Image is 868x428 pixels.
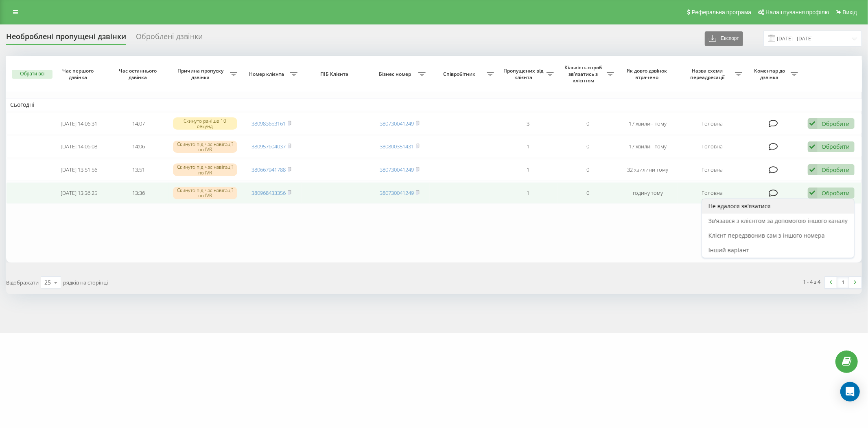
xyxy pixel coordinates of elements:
[44,278,51,287] div: 25
[63,279,108,286] span: рядків на сторінці
[843,9,857,15] span: Вихід
[49,113,109,135] td: [DATE] 14:06:31
[136,32,203,45] div: Оброблені дзвінки
[498,113,558,135] td: 3
[173,68,230,80] span: Причина пропуску дзвінка
[109,182,168,204] td: 13:36
[251,189,286,196] a: 380968433356
[56,68,102,80] span: Час першого дзвінка
[558,113,618,135] td: 0
[558,159,618,181] td: 0
[708,232,825,239] span: Клієнт передзвонив сам з іншого номера
[173,141,237,153] div: Скинуто під час навігації по IVR
[49,182,109,204] td: [DATE] 13:36:25
[837,277,849,288] a: 1
[678,136,746,157] td: Головна
[558,182,618,204] td: 0
[251,120,286,127] a: 380983653161
[678,159,746,181] td: Головна
[803,278,821,286] div: 1 - 4 з 4
[618,182,678,204] td: годину тому
[245,71,290,77] span: Номер клієнта
[380,189,414,196] a: 380730041249
[562,64,606,84] span: Кількість спроб зв'язатись з клієнтом
[173,187,237,199] div: Скинуто під час навігації по IVR
[822,189,850,197] div: Обробити
[498,182,558,204] td: 1
[502,68,547,80] span: Пропущених від клієнта
[822,166,850,174] div: Обробити
[498,136,558,157] td: 1
[682,68,735,80] span: Назва схеми переадресації
[822,143,850,150] div: Обробити
[708,246,749,254] span: Інший варіант
[708,217,848,225] span: Зв'язався з клієнтом за допомогою іншого каналу
[625,68,671,80] span: Як довго дзвінок втрачено
[12,70,52,79] button: Обрати всі
[380,143,414,150] a: 380800351431
[251,143,286,150] a: 380957604037
[765,9,829,15] span: Налаштування профілю
[6,32,126,45] div: Необроблені пропущені дзвінки
[678,182,746,204] td: Головна
[618,159,678,181] td: 32 хвилини тому
[49,159,109,181] td: [DATE] 13:51:56
[822,120,850,128] div: Обробити
[434,71,487,77] span: Співробітник
[6,279,39,286] span: Відображати
[173,117,237,130] div: Скинуто раніше 10 секунд
[308,71,363,77] span: ПІБ Клієнта
[692,9,752,15] span: Реферальна програма
[558,136,618,157] td: 0
[380,166,414,173] a: 380730041249
[109,159,168,181] td: 13:51
[705,31,743,46] button: Експорт
[618,136,678,157] td: 17 хвилин тому
[173,163,237,176] div: Скинуто під час навігації по IVR
[49,136,109,157] td: [DATE] 14:06:08
[380,120,414,127] a: 380730041249
[750,68,791,80] span: Коментар до дзвінка
[618,113,678,135] td: 17 хвилин тому
[109,113,168,135] td: 14:07
[840,382,860,402] div: Open Intercom Messenger
[116,68,162,80] span: Час останнього дзвінка
[251,166,286,173] a: 380667941788
[6,99,862,111] td: Сьогодні
[374,71,418,77] span: Бізнес номер
[678,113,746,135] td: Головна
[109,136,168,157] td: 14:06
[708,202,771,210] span: Не вдалося зв'язатися
[498,159,558,181] td: 1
